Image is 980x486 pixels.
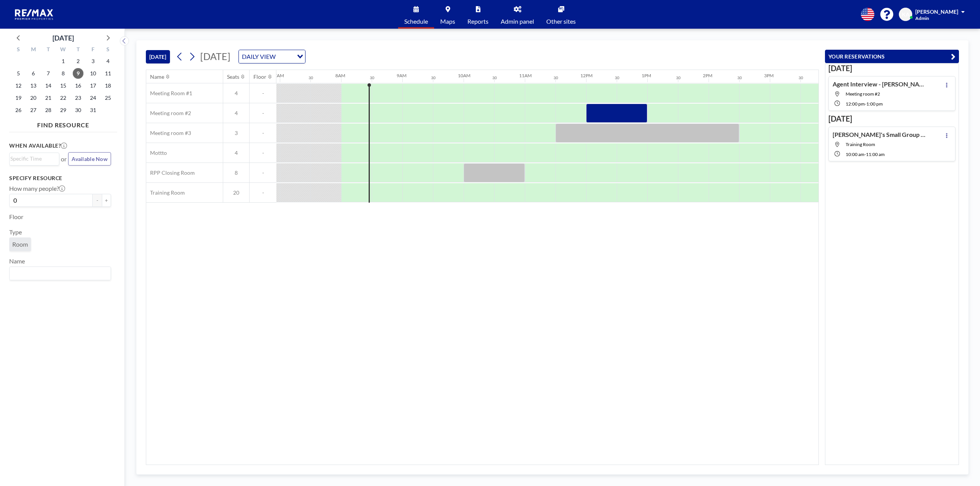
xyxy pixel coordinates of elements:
[103,80,113,91] span: Saturday, October 18, 2025
[253,73,266,80] div: Floor
[88,105,98,115] span: Friday, October 31, 2025
[88,80,98,91] span: Friday, October 17, 2025
[146,189,185,196] span: Training Room
[866,101,883,107] span: 1:00 PM
[103,56,113,67] span: Saturday, October 4, 2025
[73,80,83,91] span: Thursday, October 16, 2025
[431,75,436,80] div: 30
[26,45,41,55] div: M
[13,80,24,91] span: Sunday, October 12, 2025
[73,105,83,115] span: Thursday, October 30, 2025
[41,45,56,55] div: T
[12,241,28,248] span: Room
[146,169,195,176] span: RPP Closing Room
[58,56,69,67] span: Wednesday, October 1, 2025
[546,18,576,24] span: Other sites
[274,73,284,78] div: 7AM
[335,73,345,78] div: 8AM
[146,130,191,137] span: Meeting room #3
[554,75,558,80] div: 30
[846,101,865,107] span: 12:00 PM
[397,73,407,78] div: 9AM
[250,110,276,117] span: -
[100,45,115,55] div: S
[28,68,39,79] span: Monday, October 6, 2025
[10,154,55,163] input: Search for option
[58,93,69,103] span: Wednesday, October 22, 2025
[703,73,712,78] div: 2PM
[146,110,191,117] span: Meeting room #2
[866,151,885,157] span: 11:00 AM
[833,80,928,88] h4: Agent Interview - [PERSON_NAME]
[150,73,164,80] div: Name
[43,68,54,79] span: Tuesday, October 7, 2025
[9,118,117,129] h4: FIND RESOURCE
[764,73,774,78] div: 3PM
[223,110,249,117] span: 4
[10,267,111,280] div: Search for option
[250,150,276,156] span: -
[250,189,276,196] span: -
[828,63,955,73] h3: [DATE]
[72,156,108,162] span: Available Now
[223,169,249,176] span: 8
[58,68,69,79] span: Wednesday, October 8, 2025
[28,93,39,103] span: Monday, October 20, 2025
[223,189,249,196] span: 20
[58,105,69,115] span: Wednesday, October 29, 2025
[828,114,955,124] h3: [DATE]
[43,93,54,103] span: Tuesday, October 21, 2025
[73,56,83,67] span: Thursday, October 2, 2025
[85,45,100,55] div: F
[915,8,958,15] span: [PERSON_NAME]
[250,169,276,176] span: -
[13,93,24,103] span: Sunday, October 19, 2025
[58,80,69,91] span: Wednesday, October 15, 2025
[70,45,85,55] div: T
[43,80,54,91] span: Tuesday, October 14, 2025
[11,45,26,55] div: S
[440,18,455,24] span: Maps
[370,75,374,80] div: 30
[13,105,24,115] span: Sunday, October 26, 2025
[580,73,593,78] div: 12PM
[223,90,249,97] span: 4
[146,50,170,63] button: [DATE]
[200,50,230,62] span: [DATE]
[902,11,910,18] span: KA
[846,151,864,157] span: 10:00 AM
[56,45,71,55] div: W
[10,268,106,278] input: Search for option
[68,152,111,166] button: Available Now
[737,75,742,80] div: 30
[467,18,488,24] span: Reports
[864,151,866,157] span: -
[642,73,651,78] div: 1PM
[676,75,681,80] div: 30
[915,15,929,21] span: Admin
[825,50,959,63] button: YOUR RESERVATIONS
[61,155,67,163] span: or
[309,75,313,80] div: 30
[278,52,292,62] input: Search for option
[519,73,532,78] div: 11AM
[13,68,24,79] span: Sunday, October 5, 2025
[102,194,111,207] button: +
[239,50,305,63] div: Search for option
[404,18,428,24] span: Schedule
[799,75,803,80] div: 30
[9,228,22,236] label: Type
[88,68,98,79] span: Friday, October 10, 2025
[146,150,167,156] span: Mottto
[10,153,59,164] div: Search for option
[103,93,113,103] span: Saturday, October 25, 2025
[250,90,276,97] span: -
[846,141,875,147] span: Training Room
[223,150,249,156] span: 4
[501,18,534,24] span: Admin panel
[12,7,57,22] img: organization-logo
[28,80,39,91] span: Monday, October 13, 2025
[9,257,25,265] label: Name
[73,68,83,79] span: Thursday, October 9, 2025
[93,194,102,207] button: -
